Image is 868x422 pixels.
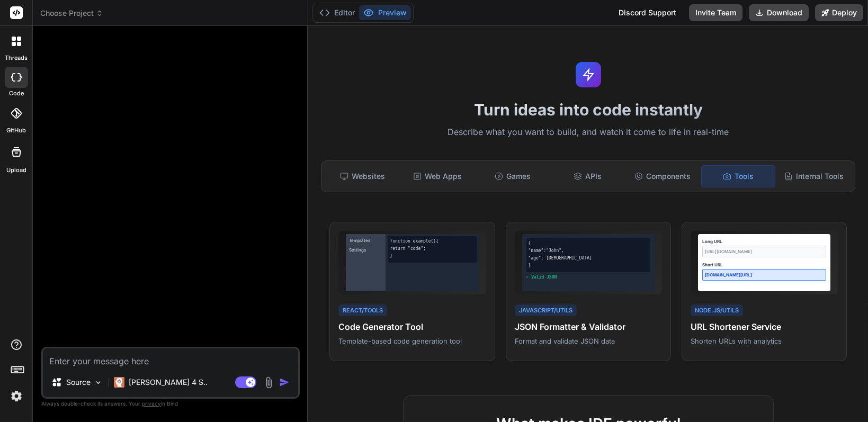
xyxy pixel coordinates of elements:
div: } [529,263,648,269]
div: Games [476,165,549,187]
img: settings [7,387,25,405]
button: Invite Team [689,4,742,21]
div: Node.js/Utils [691,304,743,317]
button: Preview [359,5,411,20]
div: Components [627,165,700,187]
div: [DOMAIN_NAME][URL] [702,269,826,281]
p: Shorten URLs with analytics [691,336,838,346]
div: React/Tools [338,304,387,317]
div: "name":"John", [529,248,648,254]
div: Tools [701,165,775,187]
p: Format and validate JSON data [515,336,662,346]
div: APIs [551,165,624,187]
div: Internal Tools [777,165,851,187]
p: [PERSON_NAME] 4 S.. [129,377,208,388]
h4: JSON Formatter & Validator [515,320,662,333]
p: Always double-check its answers. Your in Bind [41,399,300,409]
span: Choose Project [40,8,103,19]
div: Short URL [702,262,826,268]
p: Template-based code generation tool [338,336,486,346]
h1: Turn ideas into code instantly [315,100,862,119]
label: Upload [6,166,26,175]
div: ✓ Valid JSON [526,274,650,281]
h4: URL Shortener Service [691,320,838,333]
div: Templates [348,236,383,245]
p: Describe what you want to build, and watch it come to life in real-time [315,125,862,139]
div: } [390,253,474,259]
div: { [529,240,648,247]
h4: Code Generator Tool [338,320,486,333]
div: function example() { [390,238,474,245]
button: Editor [315,5,359,20]
div: Discord Support [612,4,683,21]
div: Long URL [702,238,826,245]
div: Settings [348,246,383,254]
div: JavaScript/Utils [515,304,577,317]
span: privacy [142,400,161,407]
img: icon [279,377,290,388]
img: Pick Models [94,378,103,387]
label: GitHub [6,126,26,135]
div: Web Apps [401,165,474,187]
button: Download [749,4,809,21]
img: Claude 4 Sonnet [114,377,124,388]
label: code [9,89,24,98]
button: Deploy [815,4,863,21]
p: Source [66,377,91,388]
div: return "code"; [390,246,474,252]
div: [URL][DOMAIN_NAME] [702,246,826,257]
div: "age": [DEMOGRAPHIC_DATA] [529,255,648,262]
img: attachment [263,376,275,389]
div: Websites [326,165,399,187]
label: threads [5,53,28,62]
